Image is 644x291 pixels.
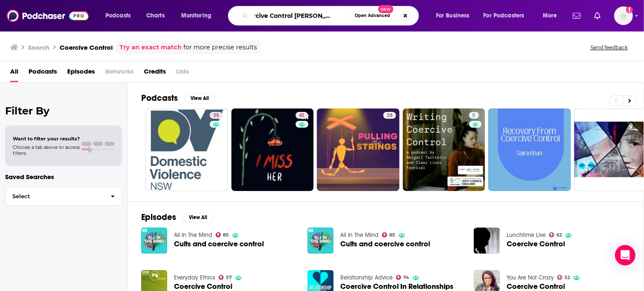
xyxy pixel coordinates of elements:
[614,6,633,25] span: Logged in as TaraKennedy
[591,9,604,23] a: Show notifications dropdown
[183,212,214,223] button: View All
[210,112,222,119] a: 35
[67,65,95,82] a: Episodes
[383,112,396,119] a: 28
[236,6,427,26] div: Search podcasts, credits, & more...
[507,274,554,281] a: You Are Not Crazy
[478,9,537,23] button: open menu
[484,10,524,22] span: For Podcasters
[185,93,215,103] button: View All
[5,105,122,117] h2: Filter By
[549,232,562,237] a: 62
[176,65,189,82] span: Lists
[13,136,80,142] span: Want to filter your results?
[430,9,480,23] button: open menu
[5,187,122,206] button: Select
[181,10,211,22] span: Monitoring
[231,108,314,191] a: 41
[403,108,485,191] a: 5
[626,6,633,13] svg: Add a profile image
[351,11,394,21] button: Open AdvancedNew
[296,112,308,119] a: 41
[382,232,396,237] a: 85
[183,43,257,52] span: for more precise results
[13,144,80,156] span: Choose a tab above to access filters.
[537,9,568,23] button: open menu
[120,43,182,52] a: Try an exact match
[507,283,565,290] a: Coercive Control
[141,9,170,23] a: Charts
[317,108,399,191] a: 28
[146,10,165,22] span: Charts
[6,194,104,199] span: Select
[60,43,113,51] h3: Coercive Control
[141,212,214,223] a: EpisodesView All
[614,6,633,25] button: Show profile menu
[251,9,351,23] input: Search podcasts, credits, & more...
[340,283,453,290] a: Coercive Control In Relationships
[615,245,635,265] div: Open Intercom Messenger
[144,65,166,82] a: Credits
[564,276,570,280] span: 52
[340,274,393,281] a: Relationship Advice
[473,111,476,120] span: 5
[543,10,557,22] span: More
[5,173,122,181] p: Saved Searches
[28,65,57,82] a: Podcasts
[10,65,18,82] a: All
[213,111,219,120] span: 35
[299,111,305,120] span: 41
[141,93,215,103] a: PodcastsView All
[174,231,212,239] a: All In The Mind
[105,10,131,22] span: Podcasts
[223,233,229,237] span: 85
[216,232,229,237] a: 85
[141,212,176,223] h2: Episodes
[436,10,470,22] span: For Business
[387,111,393,120] span: 28
[556,233,562,237] span: 62
[174,283,232,290] a: Coercive Control
[175,9,222,23] button: open menu
[141,228,167,254] img: Cults and coercive control
[588,44,630,51] button: Send feedback
[219,275,232,280] a: 57
[570,9,584,23] a: Show notifications dropdown
[28,43,49,51] h3: Search
[378,5,393,13] span: New
[474,228,500,254] img: Coercive Control
[145,108,228,191] a: 35
[507,231,546,239] a: Lunchtime Live
[174,240,264,248] a: Cults and coercive control
[141,93,178,103] h2: Podcasts
[340,231,379,239] a: All In The Mind
[614,6,633,25] img: User Profile
[174,274,215,281] a: Everyday Ethics
[308,228,333,254] img: Cults and coercive control
[507,240,565,248] a: Coercive Control
[105,65,134,82] span: Networks
[389,233,395,237] span: 85
[226,276,232,280] span: 57
[403,276,409,280] span: 74
[557,275,570,280] a: 52
[7,8,88,24] img: Podchaser - Follow, Share and Rate Podcasts
[100,9,142,23] button: open menu
[469,112,479,119] a: 5
[340,240,430,248] a: Cults and coercive control
[355,14,390,18] span: Open Advanced
[396,275,410,280] a: 74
